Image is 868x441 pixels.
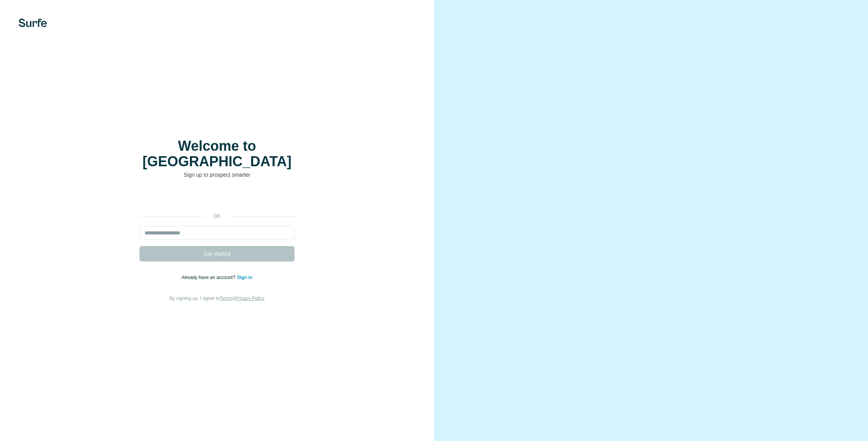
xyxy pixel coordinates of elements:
[19,19,47,27] img: Surfe's logo
[136,190,298,207] iframe: Schaltfläche „Über Google anmelden“
[139,138,294,169] h1: Welcome to [GEOGRAPHIC_DATA]
[220,296,232,301] a: Terms
[170,296,265,301] span: By signing up, I agree to &
[237,275,252,280] a: Sign in
[236,296,265,301] a: Privacy Policy
[139,171,294,179] p: Sign up to prospect smarter
[182,275,237,280] span: Already have an account?
[205,213,229,220] p: or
